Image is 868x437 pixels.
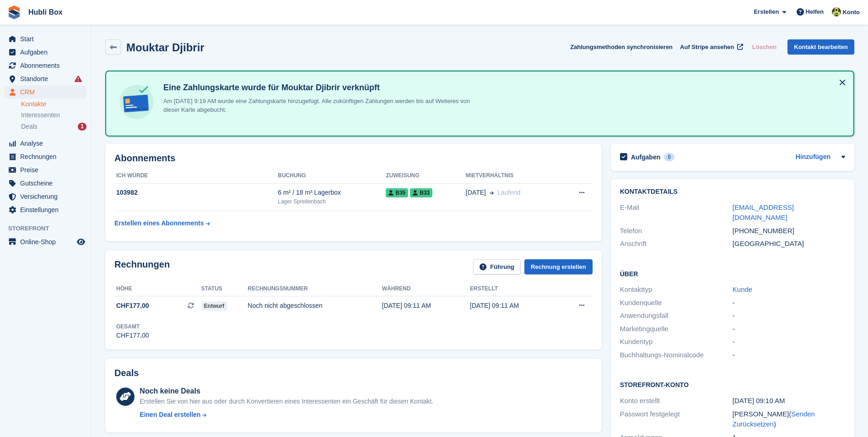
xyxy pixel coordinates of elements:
[620,188,845,196] h2: Kontaktdetails
[278,188,386,197] div: 6 m² / 18 m³ Lagerbox
[114,215,210,232] a: Erstellen eines Abonnements
[114,169,278,183] th: ICH WÜRDE
[382,301,470,311] div: [DATE] 09:11 AM
[20,235,75,248] span: Online-Shop
[620,226,733,236] div: Telefon
[410,188,432,197] span: B33
[20,177,75,190] span: Gutscheine
[126,41,205,54] h2: Mouktar Djibrir
[7,5,21,19] img: stora-icon-8386f47178a22dfd0bd8f6a31ec36ba5ce8667c1dd55bd0f319d3a0aa187defe.svg
[386,169,466,183] th: Zuweisung
[21,100,86,109] a: Kontakte
[20,33,75,45] span: Start
[787,39,854,55] a: Kontakt bearbeiten
[733,324,845,334] div: -
[248,282,382,296] th: Rechnungsnummer
[620,350,733,361] div: Buchhaltungs-Nominalcode
[114,259,170,274] h2: Rechnungen
[20,164,75,176] span: Preise
[20,150,75,163] span: Rechnungen
[5,33,86,45] a: menu
[20,46,75,59] span: Aufgaben
[20,59,75,72] span: Abonnements
[664,153,674,161] div: 0
[620,239,733,249] div: Anschrift
[278,169,386,183] th: Buchung
[733,298,845,308] div: -
[5,72,86,85] a: menu
[749,39,780,55] button: Löschen
[21,122,38,131] span: Deals
[570,39,673,55] button: Zahlungsmethoden synchronisieren
[473,259,521,274] a: Führung
[733,311,845,321] div: -
[21,110,86,120] a: Interessenten
[117,82,156,121] img: card-linked-ebf98d0992dc2aeb22e95c0e3c79077019eb2392cfd83c6a337811c24bc77127.svg
[20,86,75,98] span: CRM
[620,298,733,308] div: Kundenquelle
[114,153,593,164] h2: Abonnements
[5,150,86,163] a: menu
[8,224,91,233] span: Storefront
[140,410,433,420] a: Einen Deal erstellen
[620,202,733,223] div: E-Mail
[75,236,86,247] a: Vorschau-Shop
[116,301,149,311] span: CHF177,00
[620,337,733,347] div: Kundentyp
[5,164,86,176] a: menu
[5,46,86,59] a: menu
[201,301,227,311] span: Entwurf
[201,282,248,296] th: Status
[796,152,830,163] a: Hinzufügen
[733,239,845,249] div: [GEOGRAPHIC_DATA]
[620,380,845,389] h2: Storefront-Konto
[466,169,560,183] th: Mietverhältnis
[733,409,845,430] div: [PERSON_NAME]
[20,137,75,150] span: Analyse
[733,337,845,347] div: -
[382,282,470,296] th: Während
[470,301,558,311] div: [DATE] 09:11 AM
[20,72,75,85] span: Standorte
[5,177,86,190] a: menu
[5,203,86,216] a: menu
[466,188,486,197] span: [DATE]
[620,396,733,406] div: Konto erstellt
[20,203,75,216] span: Einstellungen
[620,409,733,430] div: Passwort festgelegt
[21,111,60,120] span: Interessenten
[470,282,558,296] th: Erstellt
[116,322,149,331] div: Gesamt
[114,218,204,228] div: Erstellen eines Abonnements
[754,7,779,16] span: Erstellen
[278,197,386,206] div: Lager Spreitenbach
[140,410,200,420] div: Einen Deal erstellen
[116,331,149,340] div: CHF177,00
[733,350,845,361] div: -
[386,188,408,197] span: B35
[160,82,480,93] h4: Eine Zahlungskarte wurde für Mouktar Djibrir verknüpft
[620,311,733,321] div: Anwendungsfall
[5,86,86,98] a: menu
[620,269,845,278] h2: Über
[248,301,382,311] div: Noch nicht abgeschlossen
[78,123,86,131] div: 1
[733,396,845,406] div: [DATE] 09:10 AM
[21,122,86,131] a: Deals 1
[620,324,733,334] div: Marketingquelle
[114,368,139,378] h2: Deals
[5,190,86,203] a: menu
[140,397,433,406] div: Erstellen Sie von hier aus oder durch Konvertieren eines Interessenten ein Geschäft für diesen Ko...
[733,226,845,236] div: [PHONE_NUMBER]
[620,284,733,295] div: Kontakttyp
[114,188,278,197] div: 103982
[733,203,794,222] a: [EMAIL_ADDRESS][DOMAIN_NAME]
[5,137,86,150] a: menu
[25,5,66,20] a: Hubli Box
[20,190,75,203] span: Versicherung
[114,282,201,296] th: Höhe
[75,75,82,82] i: Es sind Fehler bei der Synchronisierung von Smart-Einträgen aufgetreten
[5,59,86,72] a: menu
[806,7,824,16] span: Helfen
[733,285,752,293] a: Kunde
